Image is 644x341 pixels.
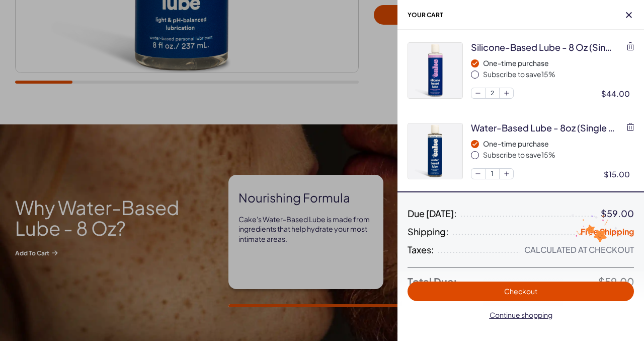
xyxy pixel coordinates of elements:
[408,123,462,179] img: bulklubes_Artboard15.jpg
[483,150,634,160] div: Subscribe to save 15 %
[581,226,634,237] span: Free Shipping
[483,70,634,80] div: Subscribe to save 15 %
[601,209,634,219] div: $59.00
[483,58,634,69] div: One-time purchase
[483,139,634,149] div: One-time purchase
[504,287,537,296] span: Checkout
[408,305,634,325] button: Continue shopping
[490,310,552,319] span: Continue shopping
[558,211,634,248] div: animation
[408,227,449,237] span: Shipping:
[486,88,500,98] span: 2
[408,245,434,255] span: Taxes:
[408,282,634,301] button: Checkout
[524,245,634,255] div: Calculated at Checkout
[408,209,457,219] span: Due [DATE]:
[408,43,462,98] img: bulklubes_Artboard18.jpg
[486,169,500,179] span: 1
[604,169,634,179] div: $15.00
[471,121,616,134] div: water-based lube - 8oz (single bottle)
[601,88,634,99] div: $44.00
[471,41,617,53] div: Silicone-based Lube - 8 oz (single bottle)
